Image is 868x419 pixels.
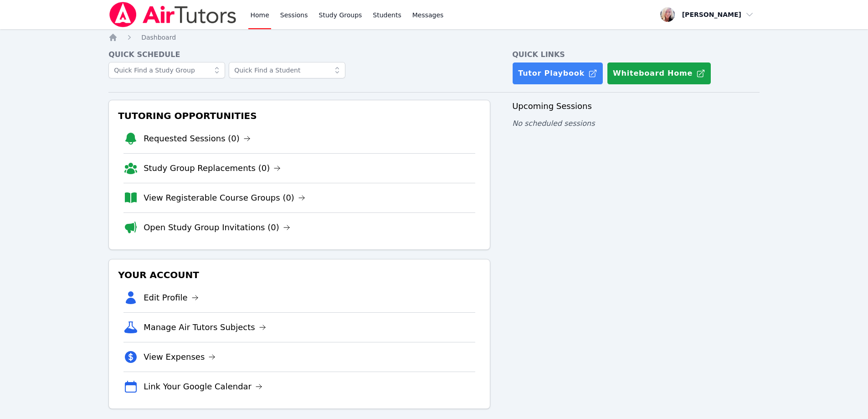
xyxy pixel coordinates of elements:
[607,62,711,85] button: Whiteboard Home
[412,10,444,20] span: Messages
[512,100,760,113] h3: Upcoming Sessions
[229,62,345,78] input: Quick Find a Student
[141,33,176,42] a: Dashboard
[108,62,225,78] input: Quick Find a Study Group
[512,119,595,128] span: No scheduled sessions
[144,351,216,363] a: View Expenses
[116,108,483,124] h3: Tutoring Opportunities
[108,49,490,60] h4: Quick Schedule
[512,62,603,85] a: Tutor Playbook
[144,162,281,175] a: Study Group Replacements (0)
[116,267,483,283] h3: Your Account
[144,321,266,334] a: Manage Air Tutors Subjects
[141,34,176,41] span: Dashboard
[144,221,290,234] a: Open Study Group Invitations (0)
[144,191,305,204] a: View Registerable Course Groups (0)
[144,291,199,304] a: Edit Profile
[108,2,237,27] img: Air Tutors
[144,132,251,145] a: Requested Sessions (0)
[512,49,760,60] h4: Quick Links
[144,380,262,393] a: Link Your Google Calendar
[108,33,760,42] nav: Breadcrumb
